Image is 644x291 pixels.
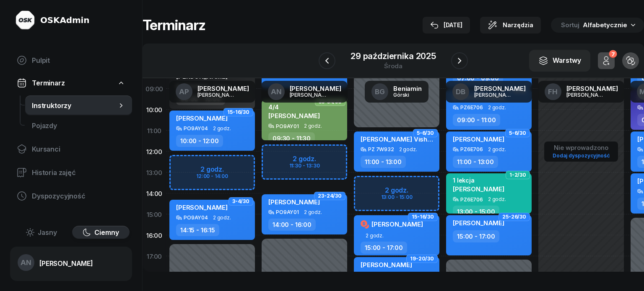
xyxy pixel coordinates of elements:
[10,139,132,159] a: Kursanci
[456,88,465,95] span: DB
[609,50,617,58] div: 7
[268,112,320,120] span: [PERSON_NAME]
[561,21,581,29] span: Sortuj
[430,20,462,30] div: [DATE]
[10,186,132,206] a: Dyspozycyjność
[176,135,223,147] div: 10:00 - 12:00
[21,259,31,266] span: AN
[366,233,384,238] span: 2 godz.
[423,17,470,33] button: [DATE]
[460,197,483,202] div: PZ6E706
[13,226,70,239] button: Jasny
[38,229,57,237] span: Jasny
[509,132,526,134] span: 5-6/30
[304,209,322,215] span: 2 godz.
[453,156,498,168] div: 11:00 - 13:00
[460,147,483,152] div: PZ6E706
[213,215,231,221] span: 2 godz.
[276,209,299,215] div: PO9AY01
[143,18,205,33] h1: Terminarz
[143,120,166,141] div: 11:00
[176,203,228,211] span: [PERSON_NAME]
[304,123,322,129] span: 2 godz.
[276,124,299,129] div: PO9AY01
[268,132,315,144] div: 09:30 - 11:30
[549,151,613,160] a: Dodaj dyspozycyjność
[502,216,526,218] span: 25-26/30
[143,225,166,246] div: 16:00
[15,10,35,30] img: logo-light@2x.png
[583,21,627,29] span: Alfabetycznie
[213,126,231,131] span: 2 godz.
[453,177,504,184] div: 1 lekcja
[39,260,93,267] div: [PERSON_NAME]
[143,162,166,183] div: 13:00
[94,229,119,237] span: Ciemny
[361,135,448,143] span: [PERSON_NAME] Vishneuski
[480,17,541,33] button: Narzędzia
[271,88,282,95] span: AN
[453,219,504,227] span: [PERSON_NAME]
[268,219,316,231] div: 14:00 - 16:00
[529,50,590,72] button: Warstwy
[32,169,125,177] span: Historia zajęć
[365,81,428,103] a: BGBeniaminGórski
[176,224,219,236] div: 14:15 - 16:15
[184,126,208,131] div: PO9AY04
[143,183,166,204] div: 14:00
[361,261,412,269] span: [PERSON_NAME]
[143,246,166,267] div: 17:00
[453,114,500,126] div: 09:00 - 11:00
[184,215,208,220] div: PO9AY04
[488,196,506,202] span: 2 godz.
[474,92,514,98] div: [PERSON_NAME]
[453,230,499,242] div: 15:00 - 17:00
[548,88,558,95] span: FH
[32,122,125,130] span: Pojazdy
[261,81,348,103] a: AN[PERSON_NAME][PERSON_NAME]
[169,81,256,103] a: AP[PERSON_NAME][PERSON_NAME]
[598,52,615,69] button: 7
[25,116,132,136] a: Pojazdy
[290,92,330,98] div: [PERSON_NAME]
[32,192,125,200] span: Dyspozycyjność
[32,102,117,110] span: Instruktorzy
[268,103,320,111] div: 4/4
[399,147,417,152] span: 2 godz.
[446,81,532,103] a: DB[PERSON_NAME][PERSON_NAME]
[318,195,342,197] span: 23-24/30
[551,18,644,33] button: Sortuj Alfabetycznie
[393,85,422,92] div: Beniamin
[566,92,607,98] div: [PERSON_NAME]
[143,267,166,288] div: 18:00
[143,141,166,162] div: 12:00
[72,226,130,239] button: Ciemny
[143,99,166,120] div: 10:00
[10,162,132,183] a: Historia zajęć
[361,242,407,254] div: 15:00 - 17:00
[509,174,526,176] span: 1-2/30
[538,81,625,103] a: FH[PERSON_NAME][PERSON_NAME]
[351,52,436,60] div: 29 października 2025
[10,74,132,92] a: Terminarz
[549,142,613,161] button: Nie wprowadzonoDodaj dyspozycyjność
[143,78,166,99] div: 09:00
[474,85,526,92] div: [PERSON_NAME]
[232,201,249,202] span: 3-4/30
[503,20,533,30] span: Narzędzia
[488,105,506,111] span: 2 godz.
[371,220,423,228] span: [PERSON_NAME]
[488,147,506,152] span: 2 godz.
[453,206,499,218] div: 13:00 - 15:00
[10,50,132,70] a: Pulpit
[368,147,394,152] div: PZ 7W932
[197,85,249,92] div: [PERSON_NAME]
[375,88,385,95] span: BG
[417,132,434,134] span: 5-6/30
[40,14,89,26] div: OSKAdmin
[453,185,504,193] span: [PERSON_NAME]
[179,88,189,95] span: AP
[351,63,436,69] div: środa
[25,95,132,116] a: Instruktorzy
[393,92,422,98] div: Górski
